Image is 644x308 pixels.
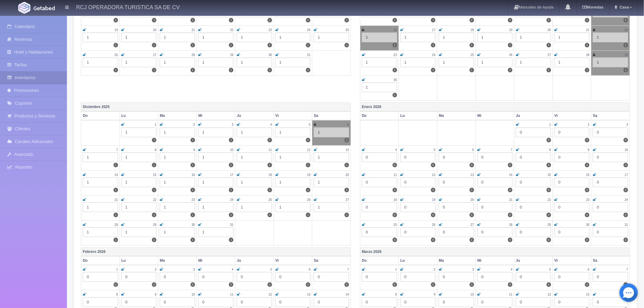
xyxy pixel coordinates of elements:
[547,138,551,142] label: 0
[121,272,157,282] div: 0
[345,282,349,287] label: 0
[306,188,310,192] label: 1
[268,282,272,287] label: 0
[120,111,158,120] th: Lu
[121,202,157,212] div: 1
[476,111,514,120] th: Mi
[81,111,120,120] th: Do
[555,33,590,42] div: 1
[516,272,551,282] div: 0
[81,103,351,112] th: Diciembre 2025
[555,297,590,307] div: 0
[393,163,397,167] label: 0
[314,128,349,137] div: 1
[553,111,591,120] th: Vi
[624,282,628,287] label: 0
[393,68,397,72] label: 1
[314,272,349,282] div: 0
[191,163,195,167] label: 1
[393,238,397,242] label: 0
[312,111,351,120] th: Sa
[547,163,551,167] label: 0
[586,28,590,32] small: 21
[198,297,234,307] div: 0
[160,128,195,137] div: 1
[393,18,397,23] label: 1
[83,272,118,282] div: 0
[624,213,628,217] label: 0
[624,68,628,72] label: 1
[229,163,233,167] label: 1
[191,43,195,47] label: 1
[114,28,118,32] small: 19
[478,177,513,187] div: 0
[198,128,234,137] div: 1
[191,238,195,242] label: 1
[478,297,513,307] div: 0
[593,227,628,237] div: 0
[547,188,551,192] label: 0
[508,43,513,47] label: 1
[191,138,195,142] label: 1
[275,33,311,42] div: 1
[153,53,156,57] small: 27
[362,177,397,187] div: 0
[114,188,118,192] label: 1
[547,43,551,47] label: 1
[306,43,310,47] label: 1
[470,18,474,23] label: 1
[152,238,156,242] label: 1
[114,18,118,23] label: 1
[593,202,628,212] div: 0
[431,282,436,287] label: 0
[439,152,474,162] div: 0
[83,202,118,212] div: 1
[470,43,474,47] label: 1
[232,123,234,126] small: 3
[345,213,349,217] label: 1
[362,152,397,162] div: 0
[307,53,310,57] small: 31
[198,177,234,187] div: 1
[237,58,272,67] div: 1
[508,188,513,192] label: 0
[121,58,157,67] div: 1
[121,227,157,237] div: 1
[362,297,397,307] div: 0
[555,272,590,282] div: 0
[470,68,474,72] label: 1
[193,148,195,152] small: 9
[345,163,349,167] label: 1
[439,58,474,67] div: 1
[83,33,118,42] div: 1
[198,202,234,212] div: 1
[230,28,233,32] small: 22
[229,18,233,23] label: 1
[152,188,156,192] label: 1
[152,18,156,23] label: 1
[431,163,436,167] label: 0
[268,163,272,167] label: 1
[585,213,590,217] label: 0
[155,123,156,126] small: 1
[345,43,349,47] label: 1
[394,78,397,82] small: 30
[585,188,590,192] label: 0
[121,152,157,162] div: 1
[121,128,157,137] div: 1
[83,58,118,67] div: 1
[478,58,513,67] div: 1
[362,82,397,92] div: 1
[198,58,234,67] div: 1
[431,43,436,47] label: 1
[624,18,628,23] label: 1
[394,28,397,32] small: 16
[509,53,513,57] small: 26
[548,28,551,32] small: 20
[83,297,118,307] div: 0
[33,6,55,10] img: Getabed
[399,111,437,120] th: Lu
[516,58,551,67] div: 1
[275,202,311,212] div: 1
[268,43,272,47] label: 1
